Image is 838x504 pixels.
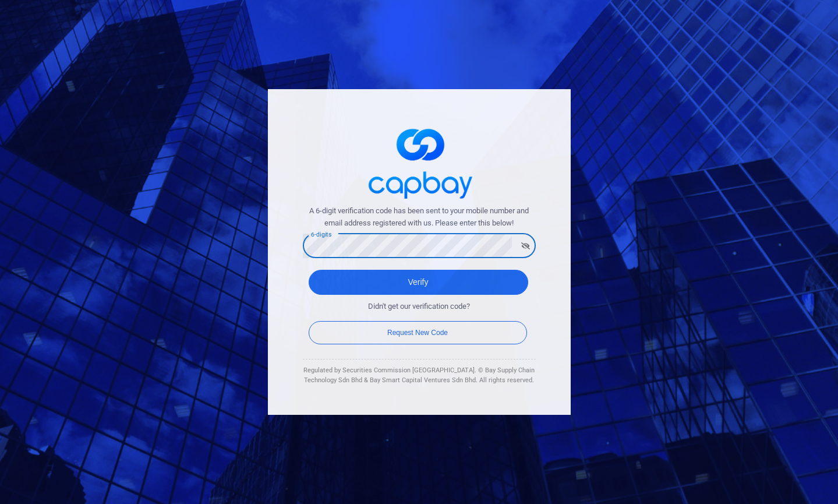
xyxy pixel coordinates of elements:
[311,230,331,239] label: 6-digits
[309,270,528,295] button: Verify
[303,205,536,230] span: A 6-digit verification code has been sent to your mobile number and email address registered with...
[303,365,536,386] div: Regulated by Securities Commission [GEOGRAPHIC_DATA]. © Bay Supply Chain Technology Sdn Bhd & Bay...
[309,321,527,344] button: Request New Code
[368,301,470,313] span: Didn't get our verification code?
[361,118,478,205] img: logo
